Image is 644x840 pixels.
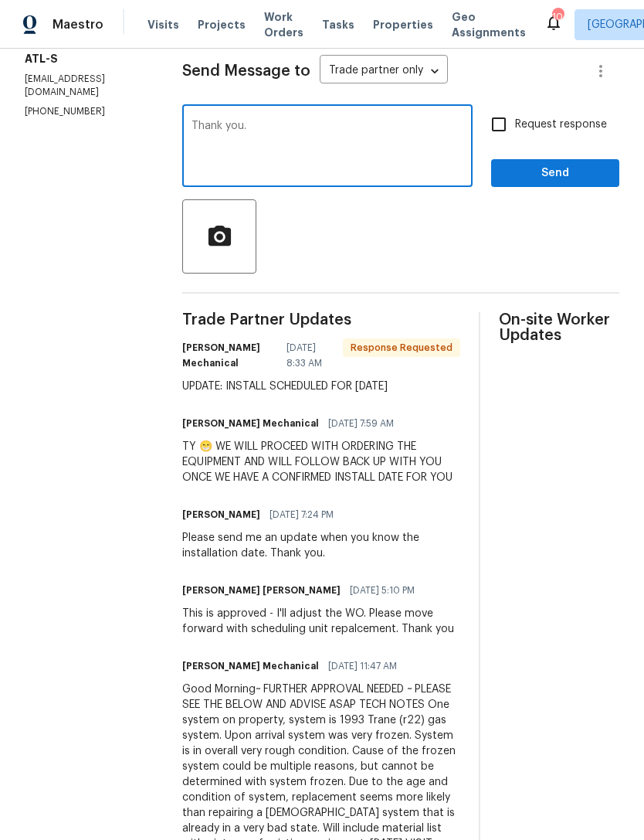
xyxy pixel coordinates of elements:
div: TY 😁 WE WILL PROCEED WITH ORDERING THE EQUIPMENT AND WILL FOLLOW BACK UP WITH YOU ONCE WE HAVE A ... [182,439,460,485]
p: [PHONE_NUMBER] [25,105,145,118]
div: This is approved - I'll adjust the WO. Please move forward with scheduling unit repalcement. Than... [182,606,460,637]
h6: [PERSON_NAME] [PERSON_NAME] [182,583,341,598]
h6: [PERSON_NAME] Mechanical [182,340,277,371]
h6: [PERSON_NAME] [182,507,260,522]
span: Maestro [53,17,103,32]
p: [EMAIL_ADDRESS][DOMAIN_NAME] [25,73,145,99]
span: Response Requested [344,340,459,355]
span: [DATE] 8:33 AM [286,340,334,371]
textarea: Thank you. [192,121,463,175]
span: [DATE] 7:24 PM [269,507,334,522]
span: Request response [515,117,607,133]
span: Tasks [322,19,354,30]
span: On-site Worker Updates [499,312,619,343]
span: Trade Partner Updates [182,312,460,328]
span: Work Orders [264,9,303,40]
span: Send Message to [182,63,310,79]
div: UPDATE: INSTALL SCHEDULED FOR [DATE] [182,379,460,394]
span: Visits [147,17,179,32]
span: Send [503,164,607,183]
span: Properties [373,17,433,32]
span: [DATE] 11:47 AM [328,658,397,674]
div: Please send me an update when you know the installation date. Thank you. [182,530,460,561]
div: Trade partner only [320,59,448,84]
span: Projects [198,17,246,32]
h6: [PERSON_NAME] Mechanical [182,416,319,431]
div: 104 [552,9,563,25]
span: Geo Assignments [452,9,526,40]
span: [DATE] 7:59 AM [328,416,394,431]
span: [DATE] 5:10 PM [350,583,415,598]
h6: [PERSON_NAME] Mechanical [182,658,319,674]
button: Send [491,159,619,188]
